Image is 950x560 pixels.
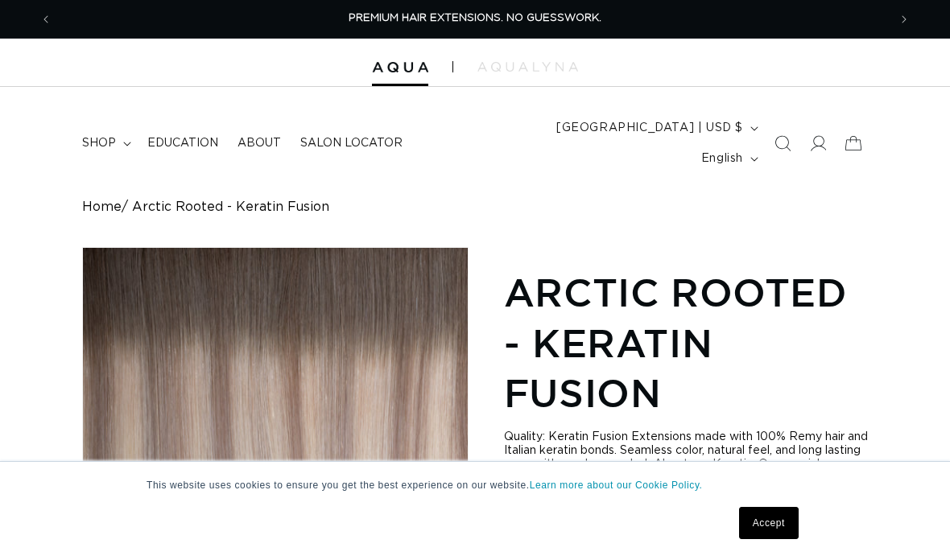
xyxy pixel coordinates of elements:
span: PREMIUM HAIR EXTENSIONS. NO GUESSWORK. [349,13,601,23]
nav: breadcrumbs [82,200,868,215]
span: About [237,136,281,150]
summary: Search [765,126,800,161]
span: Salon Locator [300,136,403,150]
button: English [692,143,765,174]
span: [GEOGRAPHIC_DATA] | USD $ [556,120,743,137]
button: Previous announcement [28,4,64,35]
a: Education [138,126,228,160]
div: Quality: Keratin Fusion Extensions made with 100% Remy hair and Italian keratin bonds. Seamless c... [504,430,868,471]
p: This website uses cookies to ensure you get the best experience on our website. [147,478,803,492]
a: About [228,126,291,160]
a: Home [82,200,122,215]
button: [GEOGRAPHIC_DATA] | USD $ [547,113,765,143]
span: Education [147,136,218,150]
summary: shop [72,126,138,160]
span: shop [82,136,116,150]
span: Arctic Rooted - Keratin Fusion [132,200,329,215]
img: aqualyna.com [477,62,578,72]
h1: Arctic Rooted - Keratin Fusion [504,267,868,418]
a: Learn more about our Cookie Policy. [530,480,703,491]
button: Next announcement [886,4,922,35]
img: Aqua Hair Extensions [372,62,428,73]
span: English [701,150,743,167]
a: Accept [739,507,799,539]
a: Salon Locator [291,126,412,160]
